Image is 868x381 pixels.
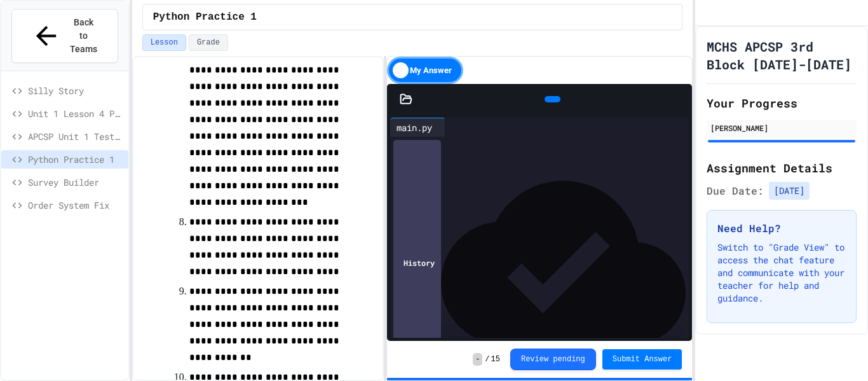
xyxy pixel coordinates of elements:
button: Submit Answer [602,349,682,370]
span: Unit 1 Lesson 4 Practice [28,107,123,120]
span: Python Practice 1 [153,10,257,25]
button: Lesson [142,34,186,51]
span: Silly Story [28,84,123,97]
span: Python Practice 1 [28,153,123,166]
div: main.py [390,121,438,134]
span: / [485,354,489,364]
span: [DATE] [769,182,810,200]
span: Due Date: [707,183,764,198]
span: Order System Fix [28,198,123,212]
h1: MCHS APCSP 3rd Block [DATE]-[DATE] [707,38,857,73]
button: Back to Teams [11,9,118,63]
div: [PERSON_NAME] [710,122,853,134]
h2: Your Progress [707,94,857,112]
span: - [473,353,482,366]
h3: Need Help? [717,221,846,236]
span: Survey Builder [28,176,123,189]
h2: Assignment Details [707,159,857,177]
span: Back to Teams [69,16,98,56]
button: Review pending [510,349,596,370]
div: main.py [390,118,445,137]
span: 15 [491,354,500,364]
span: Submit Answer [613,354,672,364]
button: Grade [189,34,228,51]
span: APCSP Unit 1 Test - Programming Question [28,130,123,143]
p: Switch to "Grade View" to access the chat feature and communicate with your teacher for help and ... [717,241,846,305]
